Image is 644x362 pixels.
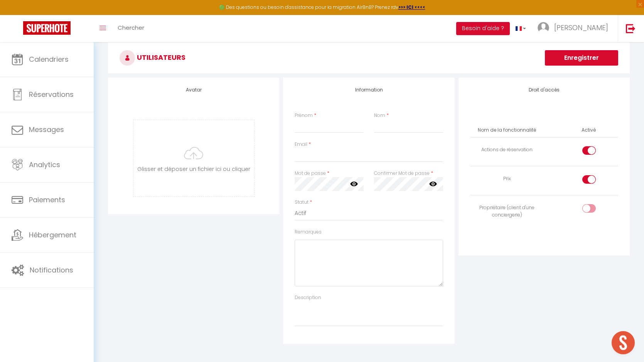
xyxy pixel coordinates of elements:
label: Mot de passe [295,170,326,177]
div: Propriétaire (client d'une conciergerie) [473,204,541,219]
label: Confirmer Mot de passe [374,170,430,177]
span: Notifications [30,265,73,275]
a: ... [PERSON_NAME] [532,15,618,42]
button: Enregistrer [545,50,618,66]
button: Besoin d'aide ? [456,22,510,35]
img: ... [538,22,549,34]
span: Hébergement [29,230,76,240]
h3: Utilisateurs [108,42,630,73]
div: Prix [473,175,541,183]
a: >>> ICI <<<< [398,4,425,10]
th: Nom de la fonctionnalité [470,123,544,137]
h4: Droit d'accès [470,87,618,93]
label: Email [295,141,307,148]
span: Chercher [118,24,144,32]
span: Calendriers [29,54,69,64]
label: Description [295,294,321,301]
span: Paiements [29,195,65,205]
label: Nom [374,112,385,119]
span: Analytics [29,160,60,169]
span: Messages [29,125,64,134]
label: Prénom [295,112,313,119]
div: Actions de réservation [473,146,541,154]
span: [PERSON_NAME] [554,23,608,32]
img: logout [626,24,636,33]
span: Réservations [29,90,74,99]
label: Remarques [295,228,322,236]
a: Chercher [112,15,150,42]
label: Statut [295,199,309,206]
h4: Avatar [120,87,268,93]
th: Activé [578,123,599,137]
div: Ouvrir le chat [612,331,635,354]
h4: Information [295,87,443,93]
img: Super Booking [23,21,71,35]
